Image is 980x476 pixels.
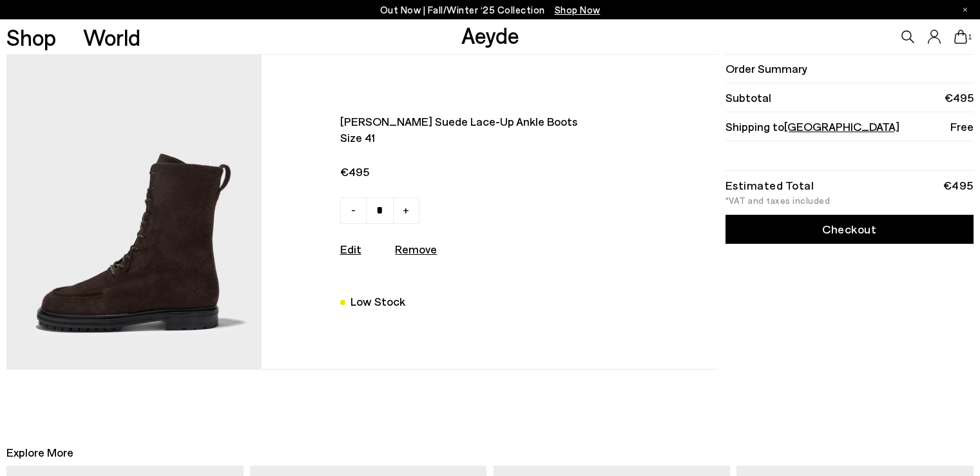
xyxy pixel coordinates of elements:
[393,197,419,224] a: +
[351,202,356,217] span: -
[954,30,967,44] a: 1
[340,114,618,130] span: [PERSON_NAME] suede lace-up ankle boots
[725,119,899,135] span: Shipping to
[943,181,974,190] div: €495
[725,83,974,112] li: Subtotal
[967,34,974,41] span: 1
[6,55,261,369] img: AEYDE-TATE-COW-SUEDE-LEATHER-MOKA-1_580x.jpg
[725,196,974,205] div: *VAT and taxes included
[725,215,974,244] a: Checkout
[351,293,405,310] div: Low Stock
[380,2,600,18] p: Out Now | Fall/Winter ‘25 Collection
[395,242,437,256] u: Remove
[725,181,814,190] div: Estimated Total
[340,242,361,256] a: Edit
[340,130,618,146] span: Size 41
[403,202,409,217] span: +
[6,26,56,48] a: Shop
[83,26,140,48] a: World
[340,197,367,224] a: -
[340,164,618,180] span: €495
[555,4,600,15] span: Navigate to /collections/new-in
[461,21,519,48] a: Aeyde
[950,119,974,135] span: Free
[784,119,899,134] span: [GEOGRAPHIC_DATA]
[725,54,974,83] li: Order Summary
[945,90,974,106] span: €495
